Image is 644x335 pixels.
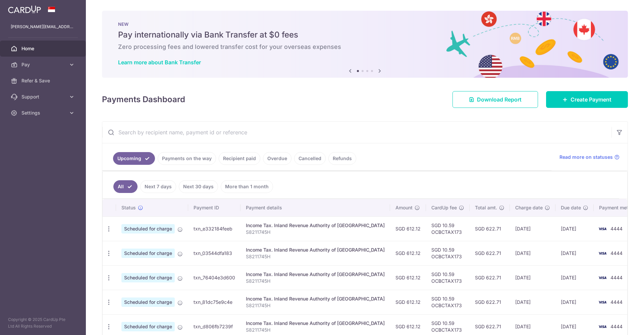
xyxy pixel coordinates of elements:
[118,29,612,40] h5: Pay internationally via Bank Transfer at $0 fees
[118,59,201,66] a: Learn more about Bank Transfer
[510,241,555,265] td: [DATE]
[102,11,628,78] img: Bank transfer banner
[188,199,240,216] th: Payment ID
[118,21,612,27] p: NEW
[610,226,623,231] span: 4444
[246,253,385,260] p: S8211745H
[610,250,623,256] span: 4444
[121,204,136,211] span: Status
[121,273,175,282] span: Scheduled for charge
[246,247,385,253] div: Income Tax. Inland Revenue Authority of [GEOGRAPHIC_DATA]
[21,110,66,116] span: Settings
[188,265,240,290] td: txn_76404e3d600
[470,241,510,265] td: SGD 622.71
[431,204,457,211] span: CardUp fee
[246,229,385,236] p: S8211745H
[510,216,555,241] td: [DATE]
[596,274,609,282] img: Bank Card
[21,45,66,52] span: Home
[246,271,385,278] div: Income Tax. Inland Revenue Authority of [GEOGRAPHIC_DATA]
[21,61,66,68] span: Pay
[610,324,623,329] span: 4444
[121,224,175,233] span: Scheduled for charge
[426,241,470,265] td: SGD 10.59 OCBCTAX173
[118,43,612,51] h6: Zero processing fees and lowered transfer cost for your overseas expenses
[179,180,218,193] a: Next 30 days
[140,180,176,193] a: Next 7 days
[246,302,385,309] p: S8211745H
[246,278,385,284] p: S8211745H
[561,204,581,211] span: Due date
[21,93,66,100] span: Support
[21,77,66,84] span: Refer & Save
[515,204,543,211] span: Charge date
[559,154,613,160] span: Read more on statuses
[510,290,555,314] td: [DATE]
[113,152,155,165] a: Upcoming
[610,275,623,280] span: 4444
[121,249,175,258] span: Scheduled for charge
[571,95,611,104] span: Create Payment
[240,199,390,216] th: Payment details
[596,298,609,306] img: Bank Card
[113,180,138,193] a: All
[219,152,260,165] a: Recipient paid
[470,216,510,241] td: SGD 622.71
[246,327,385,333] p: S8211745H
[158,152,216,165] a: Payments on the way
[426,265,470,290] td: SGD 10.59 OCBCTAX173
[555,265,594,290] td: [DATE]
[555,216,594,241] td: [DATE]
[188,290,240,314] td: txn_81dc75e9c4e
[596,225,609,233] img: Bank Card
[11,23,75,30] p: [PERSON_NAME][EMAIL_ADDRESS][DOMAIN_NAME]
[102,122,611,143] input: Search by recipient name, payment id or reference
[475,204,497,211] span: Total amt.
[470,290,510,314] td: SGD 622.71
[102,93,185,106] h4: Payments Dashboard
[559,154,620,160] a: Read more on statuses
[390,265,426,290] td: SGD 612.12
[188,241,240,265] td: txn_03544dfa183
[395,204,413,211] span: Amount
[555,290,594,314] td: [DATE]
[246,295,385,302] div: Income Tax. Inland Revenue Authority of [GEOGRAPHIC_DATA]
[121,322,175,331] span: Scheduled for charge
[452,91,538,108] a: Download Report
[596,323,609,331] img: Bank Card
[390,290,426,314] td: SGD 612.12
[546,91,628,108] a: Create Payment
[8,5,41,13] img: CardUp
[426,290,470,314] td: SGD 10.59 OCBCTAX173
[470,265,510,290] td: SGD 622.71
[221,180,273,193] a: More than 1 month
[390,241,426,265] td: SGD 612.12
[328,152,356,165] a: Refunds
[263,152,291,165] a: Overdue
[390,216,426,241] td: SGD 612.12
[477,95,522,104] span: Download Report
[555,241,594,265] td: [DATE]
[246,320,385,327] div: Income Tax. Inland Revenue Authority of [GEOGRAPHIC_DATA]
[294,152,326,165] a: Cancelled
[596,249,609,257] img: Bank Card
[188,216,240,241] td: txn_e332184feeb
[610,299,623,305] span: 4444
[510,265,555,290] td: [DATE]
[426,216,470,241] td: SGD 10.59 OCBCTAX173
[246,222,385,229] div: Income Tax. Inland Revenue Authority of [GEOGRAPHIC_DATA]
[121,297,175,307] span: Scheduled for charge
